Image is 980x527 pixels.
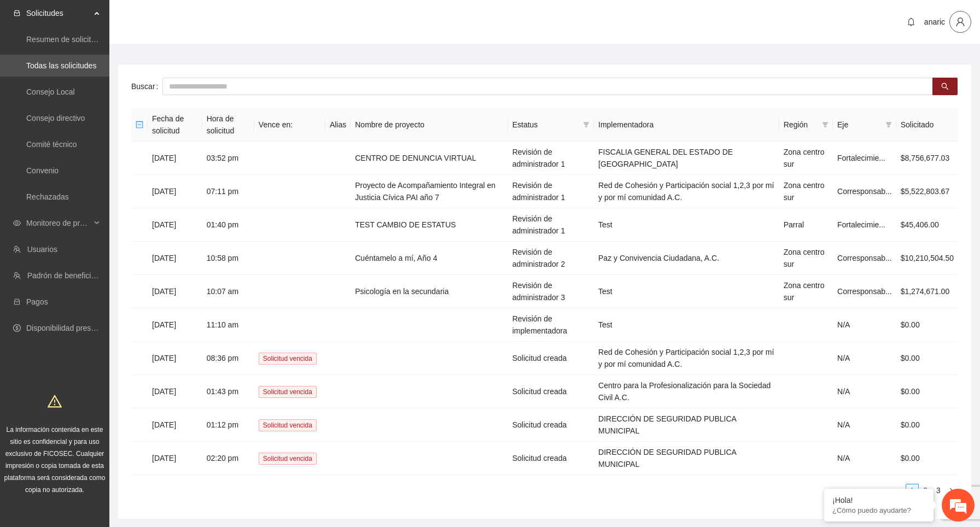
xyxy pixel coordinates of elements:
[594,442,779,475] td: DIRECCIÓN DE SEGURIDAD PUBLICA MUNICIPAL
[57,56,184,70] div: Chatee con nosotros ahora
[27,245,57,254] a: Usuarios
[512,119,579,131] span: Estatus
[131,78,162,95] label: Buscar
[351,108,507,142] th: Nombre de proyecto
[919,484,932,497] li: 2
[594,242,779,275] td: Paz y Convivencia Ciudadana, A.C.
[259,453,317,465] span: Solicitud vencida
[148,308,202,342] td: [DATE]
[202,108,254,142] th: Hora de solicitud
[148,342,202,375] td: [DATE]
[148,442,202,475] td: [DATE]
[924,17,945,26] span: anaric
[594,208,779,242] td: Test
[148,408,202,442] td: [DATE]
[508,342,594,375] td: Solicitud creada
[779,142,833,175] td: Zona centro sur
[13,219,21,227] span: eye
[508,375,594,408] td: Solicitud creada
[202,175,254,208] td: 07:11 pm
[26,166,59,175] a: Convenio
[259,386,317,398] span: Solicitud vencida
[949,11,971,33] button: user
[779,175,833,208] td: Zona centro sur
[832,506,925,514] p: ¿Cómo puedo ayudarte?
[594,375,779,408] td: Centro para la Profesionalización para la Sociedad Civil A.C.
[202,375,254,408] td: 01:43 pm
[837,154,885,162] span: Fortalecimie...
[179,5,206,32] div: Minimizar ventana de chat en vivo
[26,2,91,24] span: Solicitudes
[896,442,958,475] td: $0.00
[148,275,202,308] td: [DATE]
[5,298,208,337] textarea: Escriba su mensaje y pulse “Intro”
[48,394,62,408] span: warning
[594,408,779,442] td: DIRECCIÓN DE SEGURIDAD PUBLICA MUNICIPAL
[508,408,594,442] td: Solicitud creada
[892,484,906,497] li: Previous Page
[26,297,48,306] a: Pagos
[932,484,944,496] a: 3
[833,308,896,342] td: N/A
[594,308,779,342] td: Test
[833,408,896,442] td: N/A
[202,342,254,375] td: 08:36 pm
[148,242,202,275] td: [DATE]
[833,442,896,475] td: N/A
[351,175,507,208] td: Proyecto de Acompañamiento Integral en Justicia Cívica PAI año 7
[508,442,594,475] td: Solicitud creada
[779,275,833,308] td: Zona centro sur
[13,9,21,17] span: inbox
[136,121,143,128] span: minus-square
[594,275,779,308] td: Test
[594,142,779,175] td: FISCALIA GENERAL DEL ESTADO DE [GEOGRAPHIC_DATA]
[508,242,594,275] td: Revisión de administrador 2
[259,353,317,365] span: Solicitud vencida
[896,242,958,275] td: $10,210,504.50
[896,275,958,308] td: $1,274,671.00
[837,220,885,229] span: Fortalecimie...
[351,242,507,275] td: Cuéntamelo a mí, Año 4
[919,484,931,496] a: 2
[508,142,594,175] td: Revisión de administrador 1
[594,108,779,142] th: Implementadora
[903,17,919,26] span: bell
[896,308,958,342] td: $0.00
[508,208,594,242] td: Revisión de administrador 1
[202,275,254,308] td: 10:07 am
[896,375,958,408] td: $0.00
[202,142,254,175] td: 03:52 pm
[896,408,958,442] td: $0.00
[941,83,949,91] span: search
[945,484,958,497] li: Next Page
[822,121,829,128] span: filter
[202,208,254,242] td: 01:40 pm
[4,426,106,494] span: La información contenida en este sitio es confidencial y para uso exclusivo de FICOSEC. Cualquier...
[594,342,779,375] td: Red de Cohesión y Participación social 1,2,3 por mí y por mí comunidad A.C.
[896,108,958,142] th: Solicitado
[202,308,254,342] td: 11:10 am
[202,408,254,442] td: 01:12 pm
[26,35,149,44] a: Resumen de solicitudes por aprobar
[837,287,892,296] span: Corresponsab...
[583,121,590,128] span: filter
[932,78,958,95] button: search
[148,108,202,142] th: Fecha de solicitud
[896,208,958,242] td: $45,406.00
[896,175,958,208] td: $5,522,803.67
[259,419,317,431] span: Solicitud vencida
[902,13,920,31] button: bell
[202,442,254,475] td: 02:20 pm
[896,342,958,375] td: $0.00
[896,142,958,175] td: $8,756,677.03
[202,242,254,275] td: 10:58 pm
[148,375,202,408] td: [DATE]
[837,187,892,196] span: Corresponsab...
[833,342,896,375] td: N/A
[594,175,779,208] td: Red de Cohesión y Participación social 1,2,3 por mí y por mí comunidad A.C.
[254,108,325,142] th: Vence en:
[885,121,892,128] span: filter
[832,496,925,505] div: ¡Hola!
[950,17,971,27] span: user
[837,119,881,131] span: Eje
